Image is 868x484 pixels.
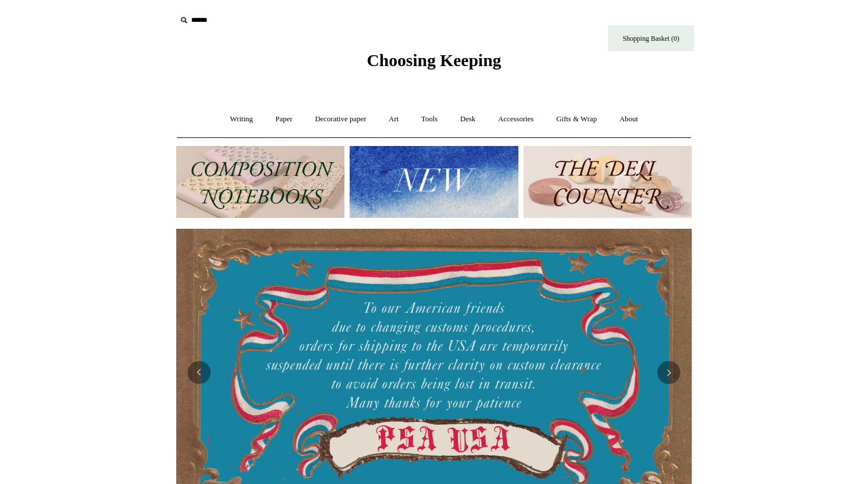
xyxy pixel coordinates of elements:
[524,146,692,218] img: The Deli Counter
[657,361,680,384] button: Next
[488,104,544,135] a: Accessories
[378,104,409,135] a: Art
[305,104,377,135] a: Decorative paper
[546,104,607,135] a: Gifts & Wrap
[411,104,448,135] a: Tools
[608,25,694,51] a: Shopping Basket (0)
[609,104,649,135] a: About
[350,146,518,218] img: New.jpg__PID:f73bdf93-380a-4a35-bcfe-7823039498e1
[176,146,344,218] img: 202302 Composition ledgers.jpg__PID:69722ee6-fa44-49dd-a067-31375e5d54ec
[367,60,501,68] a: Choosing Keeping
[188,361,211,384] button: Previous
[265,104,303,135] a: Paper
[367,51,501,70] span: Choosing Keeping
[220,104,263,135] a: Writing
[450,104,486,135] a: Desk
